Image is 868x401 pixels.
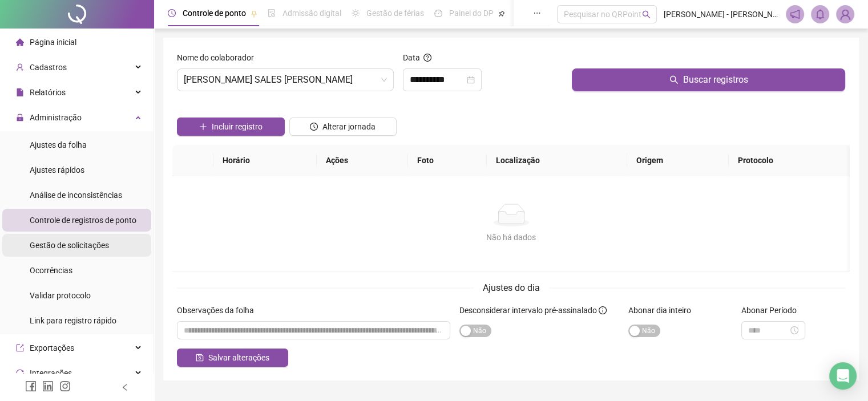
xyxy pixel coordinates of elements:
[683,73,748,87] span: Buscar registros
[30,266,72,275] span: Ocorrências
[30,140,87,149] span: Ajustes da folha
[449,9,494,18] span: Painel do DP
[183,9,246,18] span: Controle de ponto
[483,282,540,293] span: Ajustes do dia
[251,10,257,17] span: pushpin
[310,123,318,131] span: clock-circle
[434,9,442,17] span: dashboard
[30,88,66,97] span: Relatórios
[533,9,541,17] span: ellipsis
[25,380,37,392] span: facebook
[459,306,597,315] span: Desconsiderar intervalo pré-assinalado
[213,145,317,176] th: Horário
[289,123,397,132] a: Alterar jornada
[322,120,376,133] span: Alterar jornada
[628,304,699,317] label: Abonar dia inteiro
[16,88,24,96] span: file
[208,351,269,364] span: Salvar alterações
[366,9,424,18] span: Gestão de férias
[664,8,779,21] span: [PERSON_NAME] - [PERSON_NAME] [GEOGRAPHIC_DATA]
[30,63,67,72] span: Cadastros
[30,368,72,378] span: Integrações
[177,349,288,367] button: Salvar alterações
[16,344,24,352] span: export
[572,68,845,91] button: Buscar registros
[16,38,24,46] span: home
[177,304,261,317] label: Observações da folha
[487,145,627,176] th: Localização
[790,9,800,19] span: notification
[498,10,505,17] span: pushpin
[59,380,71,392] span: instagram
[829,362,857,390] div: Open Intercom Messenger
[352,9,360,17] span: sun
[317,145,408,176] th: Ações
[30,241,109,250] span: Gestão de solicitações
[186,231,836,244] div: Não há dados
[196,354,204,362] span: save
[729,145,850,176] th: Protocolo
[168,9,176,17] span: clock-circle
[30,191,122,200] span: Análise de inconsistências
[184,69,387,91] span: TAINÁ SALES DA SILVA
[408,145,487,176] th: Foto
[423,54,431,62] span: question-circle
[669,75,679,84] span: search
[30,316,116,325] span: Link para registro rápido
[268,9,276,17] span: file-done
[16,369,24,377] span: sync
[30,343,74,353] span: Exportações
[199,123,207,131] span: plus
[30,38,76,47] span: Página inicial
[16,63,24,71] span: user-add
[741,304,804,317] label: Abonar Período
[30,291,91,300] span: Validar protocolo
[815,9,825,19] span: bell
[289,118,397,136] button: Alterar jornada
[837,6,854,23] img: 94311
[177,51,261,64] label: Nome do colaborador
[121,383,129,391] span: left
[282,9,341,18] span: Admissão digital
[627,145,729,176] th: Origem
[212,120,263,133] span: Incluir registro
[30,113,82,122] span: Administração
[16,114,24,121] span: lock
[30,165,84,175] span: Ajustes rápidos
[177,118,285,136] button: Incluir registro
[30,216,136,225] span: Controle de registros de ponto
[599,306,607,314] span: info-circle
[642,10,651,19] span: search
[403,53,420,62] span: Data
[42,380,54,392] span: linkedin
